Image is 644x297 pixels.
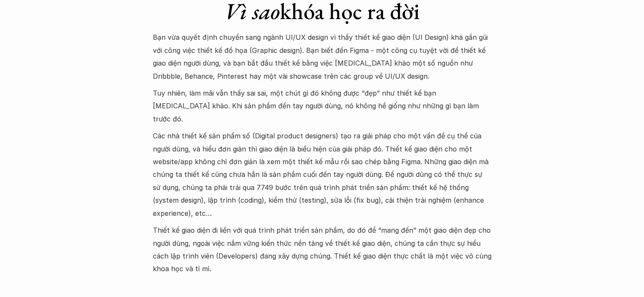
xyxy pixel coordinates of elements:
p: Thiết kế giao diện đi liền với quá trình phát triển sản phẩm, do đó để “mang đến” một giao diện đ... [153,224,492,275]
p: Tuy nhiên, làm mãi vẫn thấy sai sai, một chút gì đó không được “đẹp” như thiết kế bạn [MEDICAL_DA... [153,87,492,125]
p: Các nhà thiết kế sản phẩm số (Digital product designers) tạo ra giải pháp cho một vấn đề cụ thể c... [153,129,492,220]
p: Bạn vừa quyết định chuyển sang ngành UI/UX design vì thấy thiết kế giao diện (UI Design) khá gần ... [153,31,492,82]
